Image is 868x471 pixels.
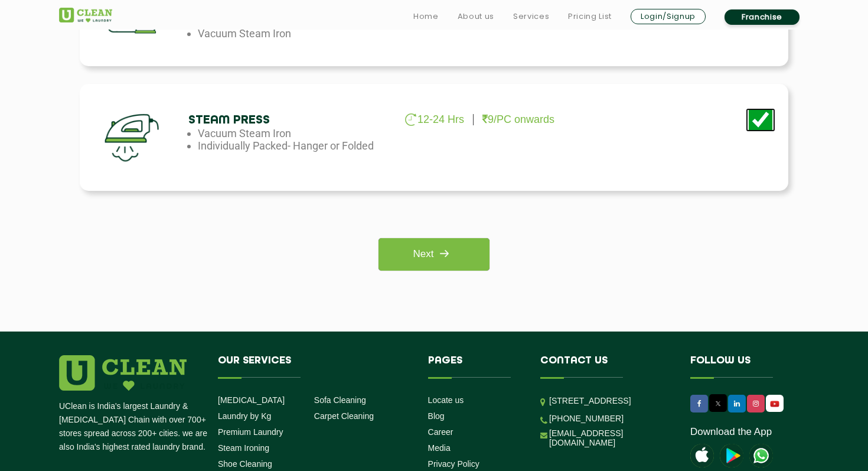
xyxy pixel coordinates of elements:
[428,411,445,421] a: Blog
[549,414,624,423] a: [PHONE_NUMBER]
[198,139,389,152] li: Individually Packed- Hanger or Folded
[188,113,380,127] h4: Steam Press
[314,395,366,405] a: Sofa Cleaning
[218,411,271,421] a: Laundry by Kg
[767,398,782,410] img: UClean Laundry and Dry Cleaning
[549,428,673,447] a: [EMAIL_ADDRESS][DOMAIN_NAME]
[218,459,272,469] a: Shoe Cleaning
[218,355,410,378] h4: Our Services
[540,355,673,378] h4: Contact us
[428,459,479,469] a: Privacy Policy
[690,355,794,378] h4: Follow us
[428,355,523,378] h4: Pages
[513,9,549,24] a: Services
[314,411,374,421] a: Carpet Cleaning
[482,113,554,126] p: 9/PC onwards
[725,9,800,25] a: Franchise
[198,27,389,40] li: Vacuum Steam Iron
[405,113,416,126] img: clock_g.png
[433,243,455,264] img: right_icon.png
[631,9,706,24] a: Login/Signup
[218,395,285,405] a: [MEDICAL_DATA]
[59,399,209,454] p: UClean is India's largest Laundry & [MEDICAL_DATA] Chain with over 700+ stores spread across 200+...
[428,443,451,453] a: Media
[690,426,772,438] a: Download the App
[218,443,269,453] a: Steam Ironing
[428,395,464,405] a: Locate us
[405,113,464,126] p: 12-24 Hrs
[428,427,453,437] a: Career
[549,394,673,408] p: [STREET_ADDRESS]
[568,9,612,24] a: Pricing List
[458,9,494,24] a: About us
[413,9,439,24] a: Home
[218,427,283,437] a: Premium Laundry
[378,238,489,271] a: Next
[749,444,773,467] img: UClean Laundry and Dry Cleaning
[720,444,743,467] img: playstoreicon.png
[690,444,714,467] img: apple-icon.png
[59,355,187,391] img: logo.png
[198,127,389,139] li: Vacuum Steam Iron
[59,8,112,22] img: UClean Laundry and Dry Cleaning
